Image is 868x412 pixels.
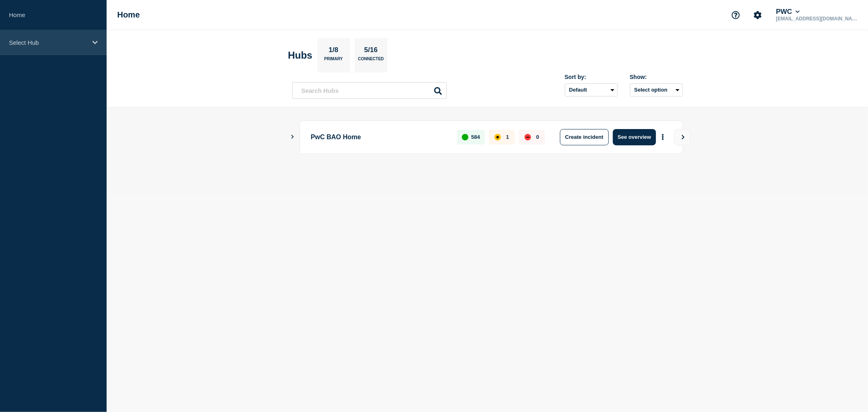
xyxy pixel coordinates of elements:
h2: Hubs [288,50,313,61]
p: Connected [358,57,384,65]
button: Support [727,7,744,24]
p: Select Hub [9,39,87,46]
button: PWC [774,8,801,16]
button: Select option [630,83,683,96]
p: 584 [471,134,480,140]
h1: Home [117,10,140,20]
p: [EMAIL_ADDRESS][DOMAIN_NAME] [774,16,859,22]
div: Sort by: [565,74,618,80]
div: down [525,134,531,140]
button: More actions [658,129,668,145]
p: 1/8 [326,46,341,57]
p: Primary [324,57,343,65]
div: up [462,134,468,140]
p: PwC BAO Home [311,129,448,145]
p: 0 [536,134,539,140]
p: 1 [506,134,509,140]
div: Show: [630,74,683,80]
select: Sort by [565,83,618,96]
button: Create incident [560,129,609,145]
input: Search Hubs [292,82,447,99]
button: Show Connected Hubs [291,134,295,140]
button: View [674,129,691,145]
div: affected [494,134,501,140]
p: 5/16 [361,46,380,57]
button: Account settings [749,7,766,24]
button: See overview [613,129,656,145]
